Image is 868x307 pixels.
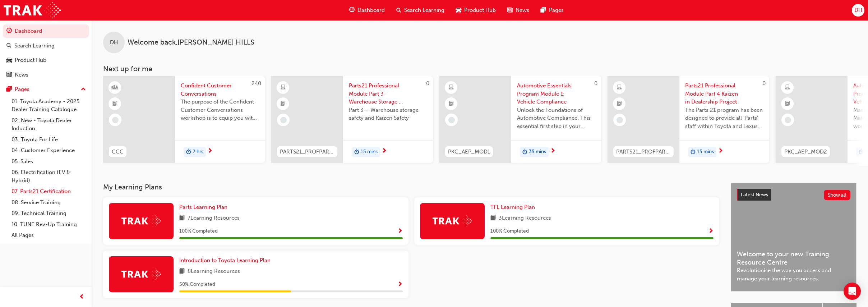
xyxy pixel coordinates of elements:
[179,257,271,264] span: Introduction to Toyota Learning Plan
[9,208,89,219] a: 09. Technical Training
[439,76,601,163] a: 0PKC_AEP_MOD1Automotive Essentials Program Module 1: Vehicle ComplianceUnlock the Foundations of ...
[397,281,403,288] span: Show Progress
[433,215,472,226] img: Trak
[854,6,862,14] span: DH
[179,214,185,223] span: book-icon
[179,256,273,265] a: Introduction to Toyota Learning Plan
[9,186,89,197] a: 07. Parts21 Certification
[179,203,230,211] a: Parts Learning Plan
[594,80,597,87] span: 0
[499,214,551,223] span: 3 Learning Resources
[188,214,240,223] span: 7 Learning Resources
[490,204,535,210] span: TFL Learning Plan
[207,148,213,155] span: next-icon
[617,83,622,92] span: learningResourceType_ELEARNING-icon
[708,228,714,235] span: Show Progress
[449,99,454,109] span: booktick-icon
[549,6,564,14] span: Pages
[15,71,28,79] div: News
[9,145,89,156] a: 04. Customer Experience
[3,23,89,83] button: DashboardSearch LearningProduct HubNews
[6,43,11,49] span: search-icon
[281,99,286,109] span: booktick-icon
[535,3,569,18] a: pages-iconPages
[188,267,240,276] span: 8 Learning Resources
[490,214,496,223] span: book-icon
[490,203,538,211] a: TFL Learning Plan
[280,117,287,123] span: learningRecordVerb_NONE-icon
[354,147,359,157] span: duration-icon
[464,6,496,14] span: Product Hub
[6,86,12,93] span: pages-icon
[685,82,763,106] span: Parts21 Professional Module Part 4 Kaizen in Dealership Project
[844,283,861,300] div: Open Intercom Messenger
[186,147,191,157] span: duration-icon
[343,3,391,18] a: guage-iconDashboard
[517,106,595,130] span: Unlock the Foundations of Automotive Compliance. This essential first step in your Automotive Ess...
[251,80,261,87] span: 240
[448,148,490,156] span: PKC_AEP_MOD1
[112,148,124,156] span: CCC
[181,82,259,98] span: Confident Customer Conversations
[426,80,429,87] span: 0
[617,117,623,123] span: learningRecordVerb_NONE-icon
[397,227,403,236] button: Show Progress
[6,28,12,35] span: guage-icon
[391,3,450,18] a: search-iconSearch Learning
[397,280,403,289] button: Show Progress
[448,117,455,123] span: learningRecordVerb_NONE-icon
[6,57,12,64] span: car-icon
[785,117,791,123] span: learningRecordVerb_NONE-icon
[3,24,89,38] a: Dashboard
[741,192,768,198] span: Latest News
[112,99,117,109] span: booktick-icon
[404,6,444,14] span: Search Learning
[128,38,254,47] span: Welcome back , [PERSON_NAME] HILLS
[450,3,502,18] a: car-iconProduct Hub
[121,215,161,226] img: Trak
[181,98,259,122] span: The purpose of the Confident Customer Conversations workshop is to equip you with tools to commun...
[281,83,286,92] span: learningResourceType_ELEARNING-icon
[79,293,84,302] span: prev-icon
[9,197,89,208] a: 08. Service Training
[3,39,89,52] a: Search Learning
[280,148,334,156] span: PARTS21_PROFPART3_0923_EL
[103,76,265,163] a: 240CCCConfident Customer ConversationsThe purpose of the Confident Customer Conversations worksho...
[6,72,12,78] span: news-icon
[121,269,161,280] img: Trak
[608,76,769,163] a: 0PARTS21_PROFPART4_0923_ELParts21 Professional Module Part 4 Kaizen in Dealership ProjectThe Part...
[737,250,850,266] span: Welcome to your new Training Resource Centre
[449,83,454,92] span: learningResourceType_ELEARNING-icon
[110,38,118,47] span: DH
[9,167,89,186] a: 06. Electrification (EV & Hybrid)
[179,280,215,289] span: 50 % Completed
[456,6,461,15] span: car-icon
[617,99,622,109] span: booktick-icon
[785,99,790,109] span: booktick-icon
[691,147,696,157] span: duration-icon
[762,80,766,87] span: 0
[517,82,595,106] span: Automotive Essentials Program Module 1: Vehicle Compliance
[852,4,864,17] button: DH
[522,147,527,157] span: duration-icon
[271,76,433,163] a: 0PARTS21_PROFPART3_0923_ELParts21 Professional Module Part 3 - Warehouse Storage & SafetyPart 3 –...
[9,115,89,134] a: 02. New - Toyota Dealer Induction
[737,266,850,283] span: Revolutionise the way you access and manage your learning resources.
[397,228,403,235] span: Show Progress
[859,147,864,157] span: duration-icon
[382,148,387,155] span: next-icon
[112,117,119,123] span: learningRecordVerb_NONE-icon
[3,54,89,67] a: Product Hub
[731,183,857,292] a: Latest NewsShow allWelcome to your new Training Resource CentreRevolutionise the way you access a...
[179,267,185,276] span: book-icon
[81,85,86,94] span: up-icon
[9,219,89,230] a: 10. TUNE Rev-Up Training
[784,148,827,156] span: PKC_AEP_MOD2
[718,148,723,155] span: next-icon
[4,2,61,18] a: Trak
[349,106,427,122] span: Part 3 – Warehouse storage safety and Kaizen Safety
[550,148,555,155] span: next-icon
[396,6,401,15] span: search-icon
[179,204,227,210] span: Parts Learning Plan
[3,83,89,96] button: Pages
